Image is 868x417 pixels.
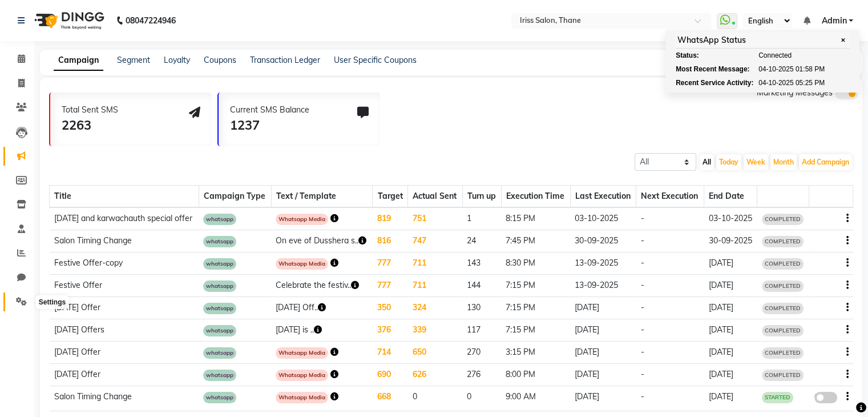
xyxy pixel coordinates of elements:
[676,50,738,61] div: Status:
[636,319,704,342] td: -
[50,342,199,364] td: [DATE] Offer
[117,55,150,65] a: Segment
[770,154,797,170] button: Month
[373,207,408,230] td: 819
[50,186,199,208] th: Title
[462,186,501,208] th: Turn up
[821,15,846,27] span: Admin
[704,386,757,411] td: [DATE]
[704,275,757,297] td: [DATE]
[501,319,570,342] td: 7:15 PM
[276,370,328,381] span: Whatsapp Media
[408,319,462,342] td: 339
[203,325,236,336] span: whatsapp
[408,230,462,252] td: 747
[276,392,328,403] span: Whatsapp Media
[408,364,462,386] td: 626
[758,50,792,61] span: Connected
[570,364,636,386] td: [DATE]
[762,236,804,247] span: COMPLETED
[501,207,570,230] td: 8:15 PM
[230,116,309,135] div: 1237
[704,342,757,364] td: [DATE]
[501,364,570,386] td: 8:00 PM
[334,55,417,65] a: User Specific Coupons
[570,207,636,230] td: 03-10-2025
[50,386,199,411] td: Salon Timing Change
[501,230,570,252] td: 7:45 PM
[762,325,804,336] span: COMPLETED
[373,230,408,252] td: 816
[704,186,757,208] th: End Date
[36,295,68,309] div: Settings
[636,230,704,252] td: -
[501,342,570,364] td: 3:15 PM
[570,297,636,319] td: [DATE]
[636,342,704,364] td: -
[762,303,804,314] span: COMPLETED
[271,275,373,297] td: Celebrate the festiv..
[796,64,825,74] span: 01:58 PM
[462,364,501,386] td: 276
[758,64,793,74] span: 04-10-2025
[636,252,704,275] td: -
[203,370,236,381] span: whatsapp
[762,392,793,403] span: STARTED
[199,186,271,208] th: Campaign Type
[373,386,408,411] td: 668
[276,258,328,270] span: Whatsapp Media
[700,154,714,170] button: All
[29,5,107,37] img: logo
[373,342,408,364] td: 714
[373,186,408,208] th: Target
[636,186,704,208] th: Next Execution
[462,230,501,252] td: 24
[704,297,757,319] td: [DATE]
[203,303,236,314] span: whatsapp
[50,230,199,252] td: Salon Timing Change
[408,186,462,208] th: Actual Sent
[408,275,462,297] td: 711
[462,319,501,342] td: 117
[704,319,757,342] td: [DATE]
[762,258,804,270] span: COMPLETED
[271,230,373,252] td: On eve of Dusshera s..
[838,36,848,45] span: ✕
[762,280,804,292] span: COMPLETED
[50,275,199,297] td: Festive Offer
[271,186,373,208] th: Text / Template
[501,386,570,411] td: 9:00 AM
[271,297,373,319] td: [DATE] Off..
[796,78,825,88] span: 05:25 PM
[373,319,408,342] td: 376
[744,154,768,170] button: Week
[676,64,738,74] div: Most Recent Message:
[814,392,837,403] label: false
[203,214,236,225] span: whatsapp
[373,275,408,297] td: 777
[50,207,199,230] td: [DATE] and karwachauth special offer
[408,252,462,275] td: 711
[636,297,704,319] td: -
[462,252,501,275] td: 143
[716,154,741,170] button: Today
[462,297,501,319] td: 130
[570,386,636,411] td: [DATE]
[204,55,236,65] a: Coupons
[570,252,636,275] td: 13-09-2025
[230,104,309,116] div: Current SMS Balance
[636,386,704,411] td: -
[762,214,804,225] span: COMPLETED
[276,347,328,359] span: Whatsapp Media
[203,258,236,270] span: whatsapp
[704,252,757,275] td: [DATE]
[501,186,570,208] th: Execution Time
[636,207,704,230] td: -
[676,78,738,88] div: Recent Service Activity:
[762,347,804,359] span: COMPLETED
[271,319,373,342] td: [DATE] is ..
[762,370,804,381] span: COMPLETED
[462,275,501,297] td: 144
[203,347,236,359] span: whatsapp
[408,207,462,230] td: 751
